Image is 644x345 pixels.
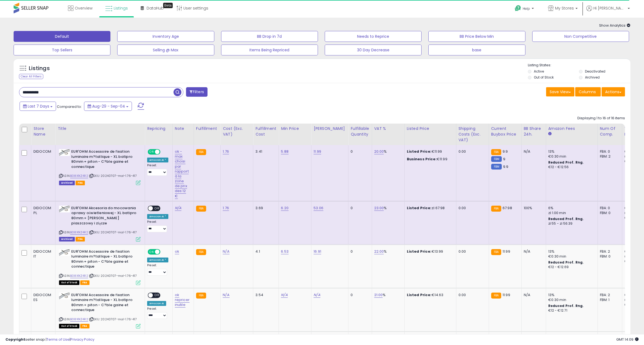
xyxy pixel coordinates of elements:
[407,149,452,154] div: €11.99
[153,206,162,211] span: OFF
[223,249,229,254] a: N/A
[374,293,400,297] div: %
[147,258,168,262] div: Amazon AI *
[58,126,143,131] div: Title
[196,293,206,299] small: FBA
[147,164,168,176] div: Preset:
[255,149,274,154] div: 3.41
[510,1,539,18] a: Help
[281,205,289,211] a: 6.20
[407,249,432,254] b: Listed Price:
[33,126,53,137] div: Store Name
[314,292,320,298] a: N/A
[624,154,632,159] small: (0%)
[59,249,70,256] img: 21TnSzOqVqL._SL40_.jpg
[147,126,170,131] div: Repricing
[148,150,155,154] span: ON
[602,87,625,96] button: Actions
[59,293,141,328] div: ASIN:
[196,206,206,212] small: FBA
[428,45,525,55] button: base
[351,293,367,297] div: 0
[314,249,321,254] a: 16.91
[33,293,51,302] div: DIDOCOM ES
[59,206,70,212] img: 21TnSzOqVqL._SL40_.jpg
[14,45,110,55] button: Top Sellers
[600,126,620,137] div: Num of Comp.
[47,337,70,342] a: Terms of Use
[523,6,530,11] span: Help
[148,249,155,254] span: ON
[491,206,501,212] small: FBA
[600,254,618,259] div: FBM: 0
[89,317,137,321] span: | SKU: 20240707-mal-1.76-417
[221,45,318,55] button: Items Being Repriced
[548,308,593,313] div: €12 - €12.71
[532,31,629,42] button: Non Competitive
[503,249,510,254] span: 11.99
[600,149,618,154] div: FBA: 0
[491,149,501,155] small: FBA
[548,165,593,170] div: €12 - €12.56
[503,156,505,162] span: 9
[59,149,141,184] div: ASIN:
[29,65,50,72] h5: Listings
[351,126,369,137] div: Fulfillable Quantity
[186,87,207,97] button: Filters
[548,154,593,159] div: €0.30 min
[624,211,632,215] small: (0%)
[524,293,542,297] div: N/A
[175,205,181,211] a: N/A
[163,3,173,8] div: Tooltip anchor
[548,254,593,259] div: €0.30 min
[255,249,274,254] div: 4.1
[75,5,92,11] span: Overview
[160,150,168,154] span: OFF
[548,149,593,154] div: 13%
[147,264,168,276] div: Preset:
[59,280,79,285] span: All listings that are currently out of stock and unavailable for purchase on Amazon
[147,214,168,219] div: Amazon AI *
[593,5,626,11] span: Hi [PERSON_NAME]
[59,206,141,241] div: ASIN:
[33,149,51,154] div: DIDOCOM
[407,293,452,297] div: €14.63
[19,74,43,79] div: Clear All Filters
[71,249,137,271] b: EUR'OHM Accessoire de fixation luminaire m?tallique - XL batipro 80mm + piton - C?ble gaine et co...
[175,149,189,199] a: ok - max choisi par rapport à la zone de prix des 12 €
[534,75,554,80] label: Out of Stock
[459,206,485,211] div: 0.00
[459,249,485,254] div: 0.00
[255,293,274,297] div: 3.54
[14,31,110,42] button: Default
[314,149,321,154] a: 11.99
[70,274,88,278] a: B08X1KZ4R2
[255,206,274,211] div: 3.69
[89,230,137,234] span: | SKU: 20240707-mal-1.76-417
[175,126,191,131] div: Note
[223,292,229,298] a: N/A
[76,237,85,242] span: FBA
[548,293,593,297] div: 13%
[407,157,452,162] div: €11.99
[59,293,70,299] img: 21TnSzOqVqL._SL40_.jpg
[196,149,206,155] small: FBA
[491,164,502,170] small: FBM
[70,337,94,342] a: Privacy Policy
[459,149,485,154] div: 0.00
[314,205,323,211] a: 53.06
[407,126,454,131] div: Listed Price
[20,102,56,111] button: Last 7 Days
[175,249,179,254] a: ok
[374,149,400,154] div: %
[524,249,542,254] div: N/A
[600,211,618,215] div: FBM: 0
[575,87,601,96] button: Columns
[71,149,137,171] b: EUR'OHM Accessoire de fixation luminaire m?tallique - XL batipro 80mm + piton - C?ble gaine et co...
[70,317,88,322] a: B08X1KZ4R2
[548,303,584,308] b: Reduced Prof. Rng.
[459,126,487,143] div: Shipping Costs (Exc. VAT)
[585,75,600,80] label: Archived
[534,69,544,74] label: Active
[548,126,595,131] div: Amazon Fees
